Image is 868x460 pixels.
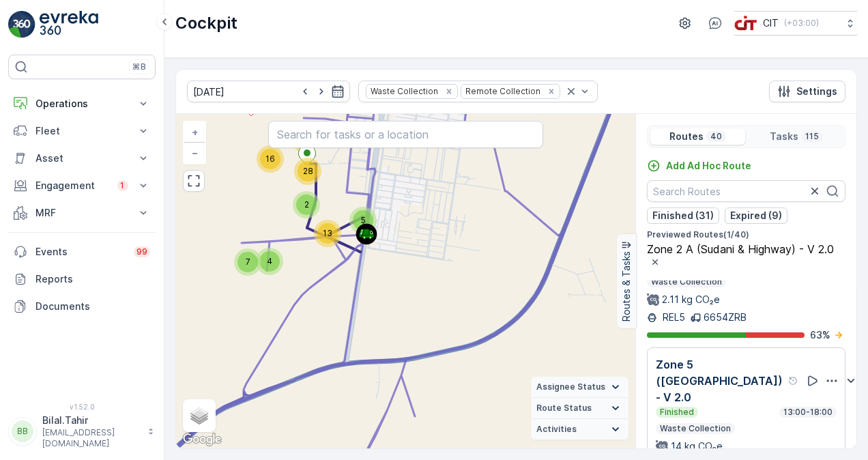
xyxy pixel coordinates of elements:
[8,265,156,293] a: Reports
[8,90,156,117] button: Operations
[650,276,723,287] p: Waste Collection
[461,85,542,98] div: Remote Collection
[784,18,819,29] p: ( +03:00 )
[662,293,720,306] p: 2.11 kg CO₂e
[8,238,156,265] a: Events99
[8,172,156,199] button: Engagement1
[796,85,837,98] p: Settings
[8,145,156,172] button: Asset
[366,85,440,98] div: Waste Collection
[810,328,830,342] p: 63 %
[293,191,320,218] div: 2
[267,256,272,266] span: 4
[192,147,199,158] span: −
[136,246,147,257] p: 99
[769,81,845,102] button: Settings
[40,11,98,38] img: logo_light-DOdMpM7g.png
[656,356,785,405] p: Zone 5 ([GEOGRAPHIC_DATA]) - V 2.0
[265,154,275,164] span: 16
[531,398,628,419] summary: Route Status
[647,242,834,256] span: Zone 2 A (Sudani & Highway) - V 2.0
[35,272,150,286] p: Reports
[184,122,205,143] a: Zoom In
[35,97,128,111] p: Operations
[35,152,128,165] p: Asset
[804,131,820,142] p: 115
[770,130,798,143] p: Tasks
[669,130,704,143] p: Routes
[361,215,366,225] span: 5
[620,252,633,322] p: Routes & Tasks
[179,431,225,448] img: Google
[536,382,605,392] span: Assignee Status
[666,159,751,173] p: Add Ad Hoc Route
[652,209,714,222] p: Finished (31)
[304,199,309,210] span: 2
[303,166,313,176] span: 28
[42,414,141,427] p: Bilal.Tahir
[35,300,150,313] p: Documents
[8,414,156,449] button: BBBilal.Tahir[EMAIL_ADDRESS][DOMAIN_NAME]
[671,440,723,453] p: 14 kg CO₂e
[314,220,341,247] div: 13
[8,293,156,320] a: Documents
[12,420,33,442] div: BB
[323,228,332,238] span: 13
[42,427,141,449] p: [EMAIL_ADDRESS][DOMAIN_NAME]
[184,401,214,431] a: Layers
[536,424,577,435] span: Activities
[544,86,559,97] div: Remove Remote Collection
[119,180,126,192] p: 1
[647,207,719,224] button: Finished (31)
[234,248,261,276] div: 7
[187,81,350,102] input: dd/mm/yyyy
[704,311,747,324] p: 6654ZRB
[8,11,35,38] img: logo
[179,431,225,448] a: Open this area in Google Maps (opens a new window)
[647,180,845,202] input: Search Routes
[734,16,757,31] img: cit-logo_pOk6rL0.png
[256,248,283,275] div: 4
[531,419,628,440] summary: Activities
[246,257,250,267] span: 7
[35,179,109,192] p: Engagement
[8,403,156,411] span: v 1.52.0
[647,229,845,240] p: Previewed Routes ( 1 / 40 )
[734,11,857,35] button: CIT(+03:00)
[659,407,695,418] p: Finished
[782,407,834,418] p: 13:00-18:00
[536,403,592,414] span: Route Status
[531,377,628,398] summary: Assignee Status
[132,61,146,72] p: ⌘B
[725,207,787,224] button: Expired (9)
[660,311,685,324] p: REL5
[184,143,205,163] a: Zoom Out
[192,126,198,138] span: +
[763,16,779,30] p: CIT
[257,145,284,173] div: 16
[8,199,156,227] button: MRF
[8,117,156,145] button: Fleet
[349,207,377,234] div: 5
[268,121,544,148] input: Search for tasks or a location
[709,131,723,142] p: 40
[35,245,126,259] p: Events
[659,423,732,434] p: Waste Collection
[730,209,782,222] p: Expired (9)
[294,158,321,185] div: 28
[647,159,751,173] a: Add Ad Hoc Route
[35,124,128,138] p: Fleet
[175,12,237,34] p: Cockpit
[35,206,128,220] p: MRF
[788,375,799,386] div: Help Tooltip Icon
[442,86,457,97] div: Remove Waste Collection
